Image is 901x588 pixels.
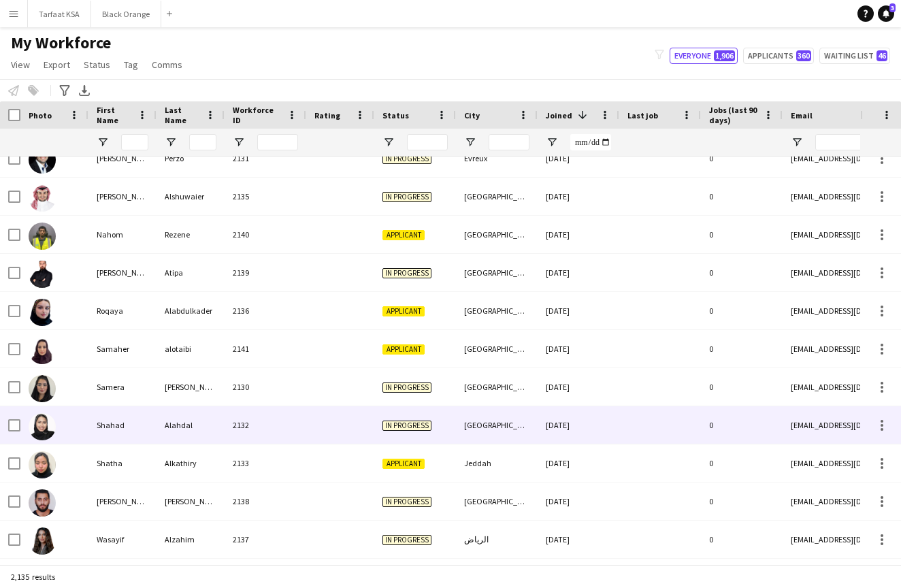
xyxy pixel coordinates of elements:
[670,48,738,64] button: Everyone1,906
[225,254,306,291] div: 2139
[546,136,558,148] button: Open Filter Menu
[11,59,30,71] span: View
[456,368,538,406] div: [GEOGRAPHIC_DATA]
[88,330,157,367] div: Samaher
[878,5,894,22] a: 3
[146,56,188,73] a: Comms
[382,230,425,240] span: Applicant
[701,483,783,520] div: 0
[88,368,157,406] div: Samera
[382,306,425,316] span: Applicant
[157,254,225,291] div: Atipa
[796,50,811,61] span: 360
[382,497,431,507] span: In progress
[225,178,306,215] div: 2135
[157,406,225,444] div: Alahdal
[97,136,109,148] button: Open Filter Menu
[464,136,476,148] button: Open Filter Menu
[819,48,890,64] button: Waiting list46
[538,216,619,253] div: [DATE]
[88,178,157,215] div: [PERSON_NAME]
[456,292,538,329] div: [GEOGRAPHIC_DATA]
[714,50,735,61] span: 1,906
[791,136,803,148] button: Open Filter Menu
[233,136,245,148] button: Open Filter Menu
[709,105,758,125] span: Jobs (last 90 days)
[382,154,431,164] span: In progress
[88,483,157,520] div: [PERSON_NAME]
[225,140,306,177] div: 2131
[701,178,783,215] div: 0
[88,216,157,253] div: Nahom
[791,110,813,120] span: Email
[456,330,538,367] div: [GEOGRAPHIC_DATA]
[701,216,783,253] div: 0
[189,134,216,150] input: Last Name Filter Input
[44,59,70,71] span: Export
[701,368,783,406] div: 0
[456,140,538,177] div: Évreux
[538,254,619,291] div: [DATE]
[118,56,144,73] a: Tag
[157,521,225,558] div: Alzahim
[456,178,538,215] div: [GEOGRAPHIC_DATA]
[88,292,157,329] div: Roqaya
[701,292,783,329] div: 0
[456,483,538,520] div: [GEOGRAPHIC_DATA]
[29,489,56,517] img: Subhi Mohammed
[382,535,431,545] span: In progress
[157,444,225,482] div: Alkathiry
[225,368,306,406] div: 2130
[157,178,225,215] div: Alshuwaier
[701,444,783,482] div: 0
[97,105,132,125] span: First Name
[29,223,56,250] img: Nahom Rezene
[28,1,91,27] button: Tarfaat KSA
[165,136,177,148] button: Open Filter Menu
[538,178,619,215] div: [DATE]
[157,368,225,406] div: [PERSON_NAME]
[88,521,157,558] div: Wasayif
[701,406,783,444] div: 0
[124,59,138,71] span: Tag
[456,521,538,558] div: الرياض
[11,33,111,53] span: My Workforce
[382,421,431,431] span: In progress
[38,56,76,73] a: Export
[743,48,814,64] button: Applicants360
[225,406,306,444] div: 2132
[157,216,225,253] div: Rezene
[538,330,619,367] div: [DATE]
[29,110,52,120] span: Photo
[538,140,619,177] div: [DATE]
[88,444,157,482] div: Shatha
[233,105,282,125] span: Workforce ID
[314,110,340,120] span: Rating
[29,527,56,555] img: Wasayif Alzahim
[382,344,425,355] span: Applicant
[382,459,425,469] span: Applicant
[889,3,896,12] span: 3
[29,375,56,402] img: Samera Al Otibi
[538,444,619,482] div: [DATE]
[152,59,182,71] span: Comms
[538,406,619,444] div: [DATE]
[56,82,73,99] app-action-btn: Advanced filters
[538,521,619,558] div: [DATE]
[225,521,306,558] div: 2137
[157,483,225,520] div: [PERSON_NAME]
[29,413,56,440] img: Shahad Alahdal
[5,56,35,73] a: View
[382,268,431,278] span: In progress
[225,330,306,367] div: 2141
[701,521,783,558] div: 0
[877,50,887,61] span: 46
[88,140,157,177] div: [PERSON_NAME]
[84,59,110,71] span: Status
[546,110,572,120] span: Joined
[456,254,538,291] div: [GEOGRAPHIC_DATA]
[225,483,306,520] div: 2138
[538,292,619,329] div: [DATE]
[29,337,56,364] img: Samaher alotaibi
[76,82,93,99] app-action-btn: Export XLSX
